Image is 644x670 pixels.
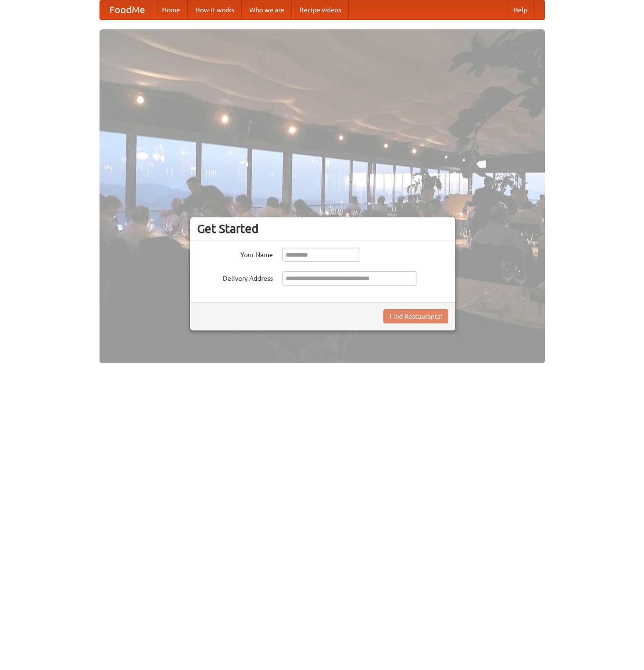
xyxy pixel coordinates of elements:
[383,309,448,323] button: Find Restaurants!
[197,222,448,236] h3: Get Started
[197,248,273,259] label: Your Name
[242,0,292,19] a: Who we are
[154,0,188,19] a: Home
[188,0,242,19] a: How it works
[100,0,154,19] a: FoodMe
[506,0,535,19] a: Help
[292,0,349,19] a: Recipe videos
[197,271,273,283] label: Delivery Address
